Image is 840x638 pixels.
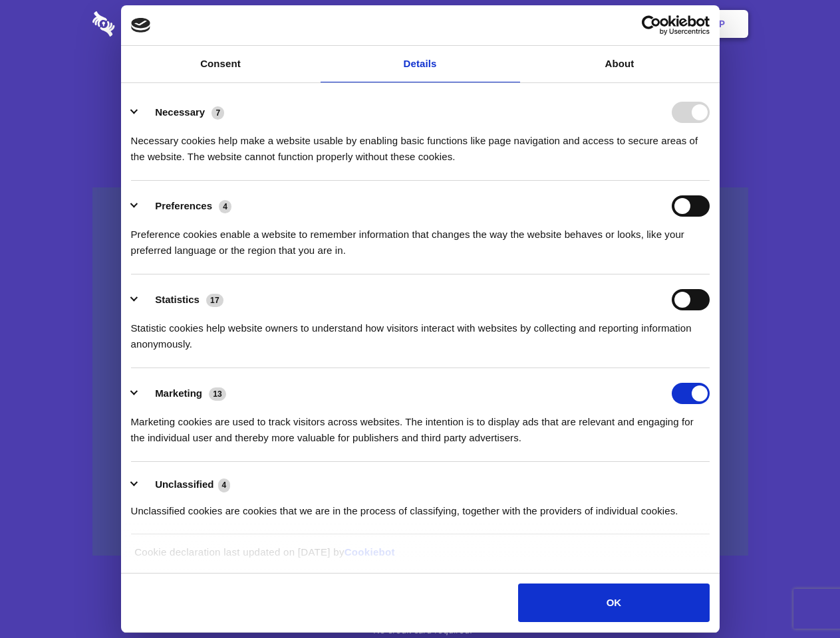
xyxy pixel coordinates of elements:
button: Statistics (17) [131,289,232,310]
button: Preferences (4) [131,195,240,217]
a: Contact [539,3,601,45]
div: Marketing cookies are used to track visitors across websites. The intention is to display ads tha... [131,404,710,446]
a: Pricing [390,3,448,45]
a: Details [321,46,520,82]
div: Statistic cookies help website owners to understand how visitors interact with websites by collec... [131,310,710,352]
label: Statistics [155,294,200,305]
div: Preference cookies enable a website to remember information that changes the way the website beha... [131,217,710,259]
a: Login [603,3,661,45]
div: Cookie declaration last updated on [DATE] by [124,544,716,570]
button: Necessary (7) [131,102,233,123]
a: About [520,46,720,82]
iframe: Drift Widget Chat Controller [773,572,824,622]
span: 4 [218,478,231,492]
a: Wistia video thumbnail [92,187,748,556]
label: Marketing [155,387,202,399]
label: Preferences [155,200,212,211]
div: Unclassified cookies are cookies that we are in the process of classifying, together with the pro... [131,493,710,519]
a: Cookiebot [345,546,395,558]
span: 13 [209,387,226,401]
div: Necessary cookies help make a website usable by enabling basic functions like page navigation and... [131,123,710,165]
button: OK [518,584,709,622]
h1: Eliminate Slack Data Loss. [92,60,748,108]
h4: Auto-redaction of sensitive data, encrypted data sharing and self-destructing private chats. Shar... [92,121,748,165]
img: logo-wordmark-white-trans-d4663122ce5f474addd5e946df7df03e33cb6a1c49d2221995e7729f52c070b2.svg [92,11,206,37]
span: 17 [206,294,223,307]
label: Necessary [155,106,205,118]
span: 4 [219,200,231,213]
a: Usercentrics Cookiebot - opens in a new window [593,15,710,35]
button: Marketing (13) [131,383,235,404]
button: Unclassified (4) [131,477,239,493]
a: Consent [121,46,321,82]
img: logo [131,18,151,33]
span: 7 [211,106,224,120]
